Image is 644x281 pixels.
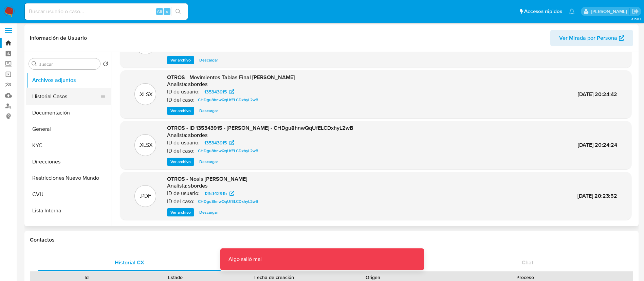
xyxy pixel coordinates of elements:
[32,61,37,67] button: Buscar
[167,175,247,183] span: OTROS - Nosis [PERSON_NAME]
[26,137,111,154] button: KYC
[167,56,194,64] button: Ver archivo
[167,198,195,205] p: ID del caso:
[188,182,208,189] h6: sbordes
[199,158,218,165] span: Descargar
[140,192,151,200] p: .PDF
[167,81,187,88] p: Analista:
[170,57,191,64] span: Ver archivo
[195,147,261,155] a: CHDgu8hnwQqUfELCDxhyL2wB
[422,274,628,281] div: Proceso
[200,88,238,96] a: 135343915
[157,8,162,15] span: Alt
[188,132,208,139] h6: sbordes
[26,219,111,235] button: Anticipos de dinero
[170,209,191,216] span: Ver archivo
[200,139,238,147] a: 135343915
[167,158,194,166] button: Ver archivo
[167,96,195,103] p: ID del caso:
[167,73,295,81] span: OTROS - Movimientos Tablas Final [PERSON_NAME]
[198,96,258,104] span: CHDgu8hnwQqUfELCDxhyL2wB
[26,88,106,105] button: Historial Casos
[204,189,227,197] span: 135343915
[167,208,194,216] button: Ver archivo
[26,154,111,170] button: Direcciones
[115,259,144,266] span: Historial CX
[591,8,629,15] p: micaela.pliatskas@mercadolibre.com
[200,189,238,197] a: 135343915
[26,105,111,121] button: Documentación
[559,30,617,46] span: Ver Mirada por Persona
[139,91,152,98] p: .XLSX
[30,236,633,243] h1: Contactos
[26,72,111,88] button: Archivos adjuntos
[170,107,191,114] span: Ver archivo
[188,81,208,88] h6: sbordes
[167,46,195,53] p: ID del caso:
[632,8,639,15] a: Salir
[26,203,111,219] button: Lista Interna
[569,8,575,14] a: Notificaciones
[167,88,200,95] p: ID de usuario:
[578,90,617,98] span: [DATE] 20:24:42
[167,182,187,189] p: Analista:
[333,274,413,281] div: Origen
[204,139,227,147] span: 135343915
[195,96,261,104] a: CHDgu8hnwQqUfELCDxhyL2wB
[26,186,111,203] button: CVU
[167,124,353,132] span: OTROS - ID 135343915 - [PERSON_NAME] - CHDgu8hnwQqUfELCDxhyL2wB
[166,8,168,15] span: s
[167,147,195,154] p: ID del caso:
[225,274,324,281] div: Fecha de creación
[171,7,185,16] button: search-icon
[26,121,111,137] button: General
[136,274,215,281] div: Estado
[103,61,108,69] button: Volver al orden por defecto
[577,192,617,200] span: [DATE] 20:23:52
[204,88,227,96] span: 135343915
[199,57,218,64] span: Descargar
[196,208,221,216] button: Descargar
[170,158,191,165] span: Ver archivo
[196,158,221,166] button: Descargar
[199,209,218,216] span: Descargar
[167,107,194,115] button: Ver archivo
[196,107,221,115] button: Descargar
[30,35,87,41] h1: Información de Usuario
[139,141,152,149] p: .XLSX
[524,8,562,15] span: Accesos rápidos
[578,141,617,149] span: [DATE] 20:24:24
[196,56,221,64] button: Descargar
[25,7,188,16] input: Buscar usuario o caso...
[167,190,200,197] p: ID de usuario:
[522,259,533,266] span: Chat
[26,170,111,186] button: Restricciones Nuevo Mundo
[38,61,97,67] input: Buscar
[198,147,258,155] span: CHDgu8hnwQqUfELCDxhyL2wB
[195,197,261,206] a: CHDgu8hnwQqUfELCDxhyL2wB
[199,107,218,114] span: Descargar
[167,132,187,139] p: Analista:
[167,139,200,146] p: ID de usuario:
[550,30,633,46] button: Ver Mirada por Persona
[198,197,258,206] span: CHDgu8hnwQqUfELCDxhyL2wB
[47,274,126,281] div: Id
